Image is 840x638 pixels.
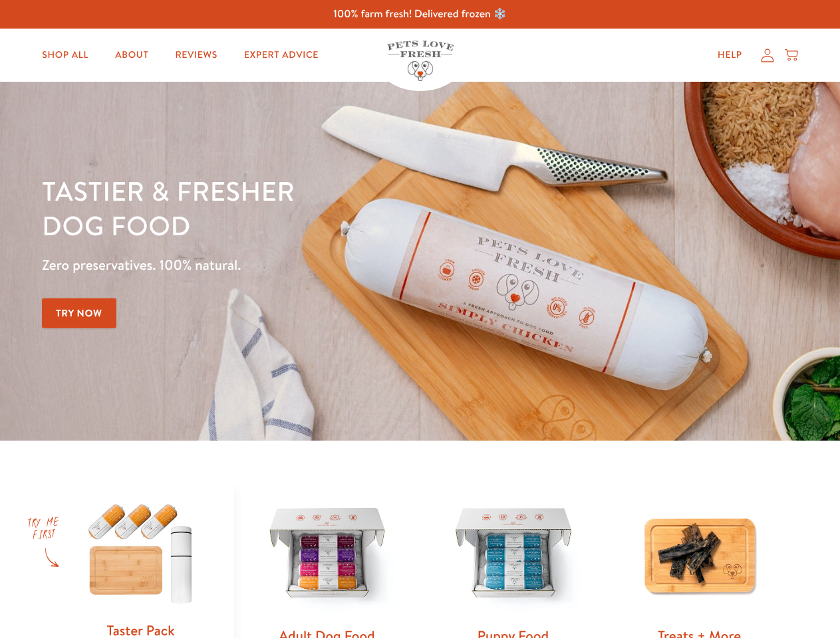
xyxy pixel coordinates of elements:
img: Pets Love Fresh [387,41,454,81]
a: Expert Advice [233,42,329,68]
h1: Tastier & fresher dog food [42,173,546,243]
a: Reviews [164,42,227,68]
p: Zero preservatives. 100% natural. [42,253,546,277]
a: About [104,42,159,68]
a: Shop All [31,42,99,68]
a: Try Now [42,298,116,328]
a: Help [707,42,753,68]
